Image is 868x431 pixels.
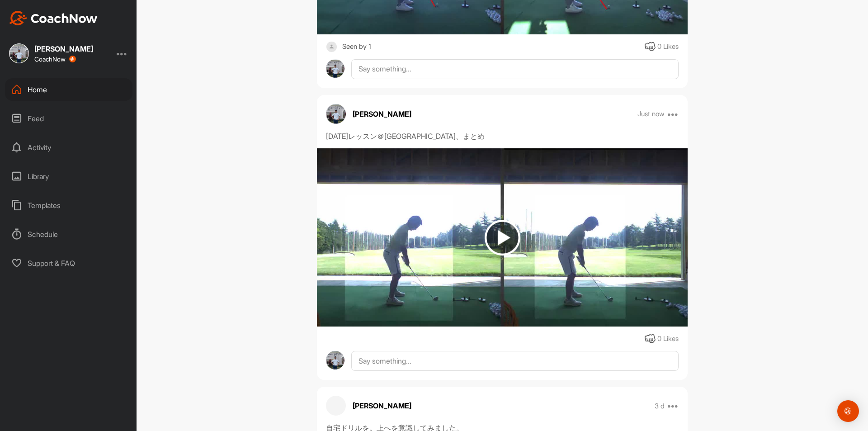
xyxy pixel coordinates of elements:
p: 3 d [655,402,665,411]
p: [PERSON_NAME] [353,400,411,411]
div: Schedule [5,223,132,246]
img: avatar [326,351,344,369]
div: 0 Likes [657,334,679,344]
div: Templates [5,194,132,217]
div: Home [5,78,132,101]
img: square_default-ef6cabf814de5a2bf16c804365e32c732080f9872bdf737d349900a9daf73cf9.png [326,41,337,52]
div: Support & FAQ [5,252,132,275]
img: avatar [326,59,344,78]
img: avatar [326,104,346,124]
img: media [317,148,688,327]
div: 0 Likes [657,42,679,52]
div: Open Intercom Messenger [837,400,859,422]
p: [PERSON_NAME] [353,109,411,119]
div: Library [5,165,132,188]
p: Just now [637,109,665,118]
img: square_396731e32ce998958746f4bf081bc59b.jpg [9,43,29,63]
div: [DATE]レッスン＠[GEOGRAPHIC_DATA]、まとめ [326,131,679,142]
div: [PERSON_NAME] [34,45,93,52]
div: Feed [5,107,132,130]
div: Activity [5,136,132,159]
div: Seen by 1 [342,41,371,52]
div: CoachNow [34,56,76,63]
img: play [485,220,520,256]
img: CoachNow [9,11,98,25]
